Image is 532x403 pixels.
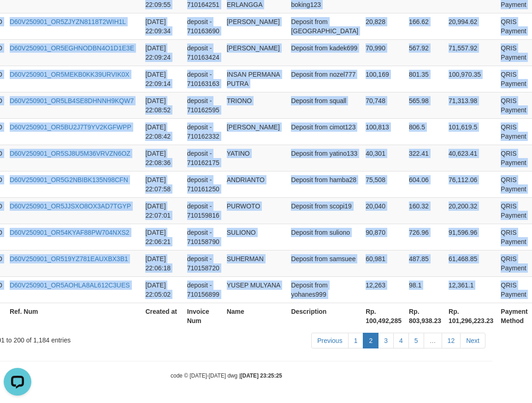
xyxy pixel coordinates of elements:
th: Rp. 100,492,285 [362,303,405,329]
td: 806.5 [405,118,445,145]
th: Rp. 803,938.23 [405,303,445,329]
td: [PERSON_NAME] [223,39,288,66]
td: Deposit from nozel777 [287,66,362,92]
td: 801.35 [405,66,445,92]
td: YATINO [223,145,288,171]
td: deposit - 710158790 [183,224,223,250]
a: D60V250901_OR5LB4SE8DHNNH9KQW7 [10,97,134,104]
td: deposit - 710163424 [183,39,223,66]
th: Payment Method [497,303,531,329]
a: D60V250901_OR5MEKB0KK39URVIK0X [10,71,130,78]
th: Rp. 101,296,223.23 [445,303,497,329]
td: [DATE] 22:07:01 [142,197,183,224]
td: Deposit from hamba28 [287,171,362,197]
th: Ref. Num [6,303,142,329]
a: 3 [378,333,394,348]
a: D60V250901_OR54KYAF88PW704NXS2 [10,229,130,236]
td: deposit - 710162175 [183,145,223,171]
td: QRIS Payment [497,224,531,250]
td: [DATE] 22:09:14 [142,66,183,92]
td: Deposit from suliono [287,224,362,250]
td: [DATE] 22:06:21 [142,224,183,250]
td: QRIS Payment [497,118,531,145]
td: 91,596.96 [445,224,497,250]
a: D60V250901_OR5ZJYZN8118T2WIH1L [10,18,126,25]
td: QRIS Payment [497,39,531,66]
td: 160.32 [405,197,445,224]
td: 60,981 [362,250,405,276]
td: 70,990 [362,39,405,66]
td: 726.96 [405,224,445,250]
a: D60V250901_OR5SJ8U5M36VRVZN6OZ [10,150,130,157]
button: Open LiveChat chat widget [4,4,31,31]
td: 40,623.41 [445,145,497,171]
td: PURWOTO [223,197,288,224]
td: SULIONO [223,224,288,250]
td: [DATE] 22:07:58 [142,171,183,197]
a: 1 [348,333,364,348]
td: QRIS Payment [497,250,531,276]
a: 4 [393,333,409,348]
td: 20,200.32 [445,197,497,224]
td: 90,870 [362,224,405,250]
td: 166.62 [405,13,445,39]
td: QRIS Payment [497,13,531,39]
a: 5 [408,333,424,348]
td: deposit - 710156899 [183,276,223,303]
td: 567.92 [405,39,445,66]
td: 12,361.1 [445,276,497,303]
td: Deposit from [GEOGRAPHIC_DATA] [287,13,362,39]
td: TRIONO [223,92,288,118]
a: Next [460,333,485,348]
td: deposit - 710159816 [183,197,223,224]
td: YUSEP MULYANA [223,276,288,303]
td: [DATE] 22:06:18 [142,250,183,276]
td: 100,169 [362,66,405,92]
td: 100,813 [362,118,405,145]
td: deposit - 710162595 [183,92,223,118]
td: deposit - 710161250 [183,171,223,197]
td: [PERSON_NAME] [223,118,288,145]
td: Deposit from squall [287,92,362,118]
td: QRIS Payment [497,171,531,197]
td: QRIS Payment [497,197,531,224]
td: QRIS Payment [497,66,531,92]
td: [DATE] 22:08:52 [142,92,183,118]
td: 12,263 [362,276,405,303]
a: D60V250901_OR5JJSXO8OX3AD7TGYP [10,202,131,210]
td: SUHERMAN [223,250,288,276]
td: 322.41 [405,145,445,171]
td: Deposit from cimot123 [287,118,362,145]
td: Deposit from scopi19 [287,197,362,224]
td: 70,748 [362,92,405,118]
td: 565.98 [405,92,445,118]
th: Invoice Num [183,303,223,329]
td: ANDRIANTO [223,171,288,197]
td: 98.1 [405,276,445,303]
td: 75,508 [362,171,405,197]
td: [DATE] 22:08:42 [142,118,183,145]
strong: [DATE] 23:25:25 [241,372,282,379]
td: 40,301 [362,145,405,171]
td: [DATE] 22:09:24 [142,39,183,66]
td: QRIS Payment [497,145,531,171]
td: 20,828 [362,13,405,39]
a: D60V250901_OR5BU2J7T9YV2KGFWPP [10,123,131,131]
td: 604.06 [405,171,445,197]
td: QRIS Payment [497,92,531,118]
td: Deposit from kadek699 [287,39,362,66]
td: 71,557.92 [445,39,497,66]
a: 12 [442,333,461,348]
a: D60V250901_OR5EGHNODBN4O1D1E3E [10,44,134,52]
th: Name [223,303,288,329]
td: Deposit from samsuee [287,250,362,276]
td: deposit - 710158720 [183,250,223,276]
a: D60V250901_OR5AOHLA8AL612C3UES [10,281,130,289]
a: Previous [311,333,348,348]
a: … [424,333,442,348]
td: 61,468.85 [445,250,497,276]
td: INSAN PERMANA PUTRA [223,66,288,92]
a: D60V250901_OR5G2NBIBK135N98CFN [10,176,128,183]
td: 76,112.06 [445,171,497,197]
a: D60V250901_OR519YZ781EAUXBX3B1 [10,255,128,263]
